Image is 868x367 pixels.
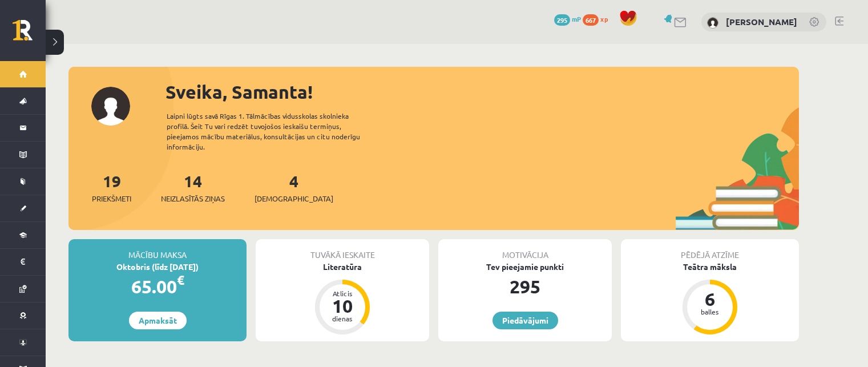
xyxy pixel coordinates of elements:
[600,14,608,23] span: xp
[167,111,380,152] div: Laipni lūgts savā Rīgas 1. Tālmācības vidusskolas skolnieka profilā. Šeit Tu vari redzēt tuvojošo...
[161,193,225,204] span: Neizlasītās ziņas
[68,239,247,261] div: Mācību maksa
[693,290,727,308] div: 6
[92,171,131,204] a: 19Priekšmeti
[129,312,187,329] a: Apmaksāt
[256,261,429,336] a: Literatūra Atlicis 10 dienas
[325,290,360,297] div: Atlicis
[726,16,797,27] a: [PERSON_NAME]
[707,17,718,29] img: Samanta Jakušonoka
[621,239,799,261] div: Pēdējā atzīme
[13,20,46,49] a: Rīgas 1. Tālmācības vidusskola
[177,272,184,288] span: €
[256,239,429,261] div: Tuvākā ieskaite
[68,273,247,300] div: 65.00
[621,261,799,273] div: Teātra māksla
[165,78,799,106] div: Sveika, Samanta!
[68,261,247,273] div: Oktobris (līdz [DATE])
[161,171,225,204] a: 14Neizlasītās ziņas
[583,14,613,23] a: 667 xp
[255,171,333,204] a: 4[DEMOGRAPHIC_DATA]
[583,14,599,26] span: 667
[693,308,727,315] div: balles
[554,14,581,23] a: 295 mP
[554,14,570,26] span: 295
[325,315,360,322] div: dienas
[92,193,131,204] span: Priekšmeti
[438,261,612,273] div: Tev pieejamie punkti
[572,14,581,23] span: mP
[325,297,360,315] div: 10
[621,261,799,336] a: Teātra māksla 6 balles
[438,273,612,300] div: 295
[438,239,612,261] div: Motivācija
[492,312,558,329] a: Piedāvājumi
[256,261,429,273] div: Literatūra
[255,193,333,204] span: [DEMOGRAPHIC_DATA]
